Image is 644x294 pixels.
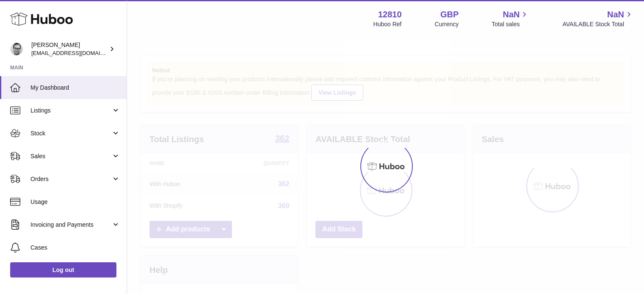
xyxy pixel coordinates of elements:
[31,41,108,57] div: [PERSON_NAME]
[378,9,402,20] strong: 12810
[30,129,111,137] span: Stock
[607,9,624,20] span: NaN
[492,20,529,28] span: Total sales
[373,20,402,28] div: Huboo Ref
[30,221,111,229] span: Invoicing and Payments
[435,20,459,28] div: Currency
[30,107,111,115] span: Listings
[30,175,111,183] span: Orders
[30,244,120,252] span: Cases
[10,262,116,278] a: Log out
[30,198,120,206] span: Usage
[492,9,529,28] a: NaN Total sales
[31,49,124,56] span: [EMAIL_ADDRESS][DOMAIN_NAME]
[30,84,120,92] span: My Dashboard
[503,9,520,20] span: NaN
[30,152,111,160] span: Sales
[562,20,634,28] span: AVAILABLE Stock Total
[440,9,459,20] strong: GBP
[10,43,23,55] img: internalAdmin-12810@internal.huboo.com
[562,9,634,28] a: NaN AVAILABLE Stock Total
